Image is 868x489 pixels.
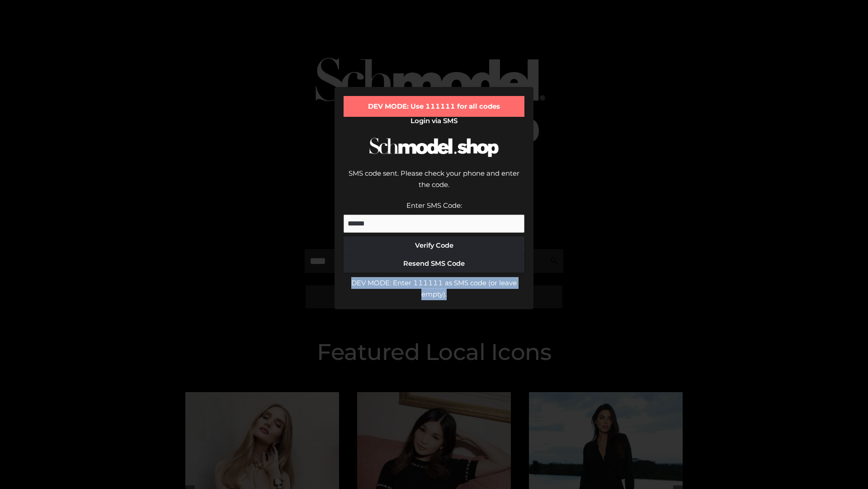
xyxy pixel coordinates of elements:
button: Verify Code [344,236,524,254]
h2: Login via SMS [344,117,524,125]
button: Resend SMS Code [344,254,524,273]
div: DEV MODE: Use 111111 for all codes [344,96,524,117]
div: SMS code sent. Please check your phone and enter the code. [344,168,524,200]
img: Schmodel Logo [366,129,502,165]
div: DEV MODE: Enter 111111 as SMS code (or leave empty). [344,277,524,300]
label: Enter SMS Code: [406,201,462,210]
